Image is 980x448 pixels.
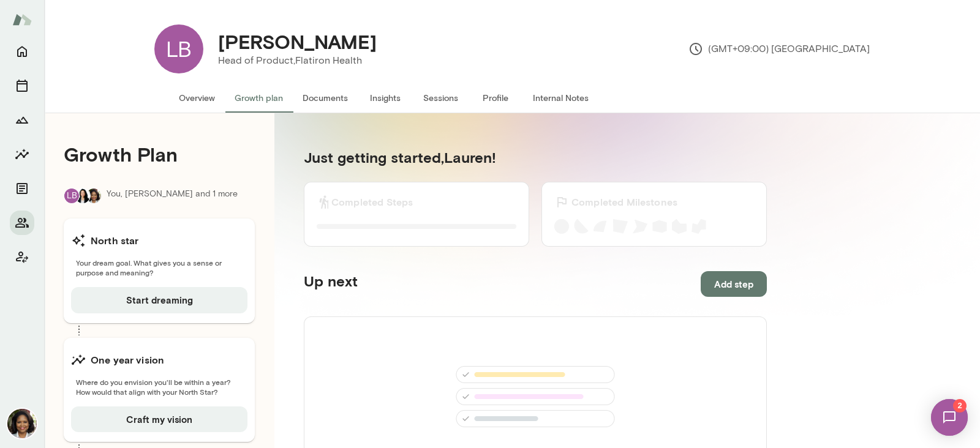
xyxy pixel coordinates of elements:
img: Cheryl Mills [86,189,101,203]
p: Head of Product, Flatiron Health [218,53,377,68]
span: Your dream goal. What gives you a sense or purpose and meaning? [71,258,247,277]
button: Internal Notes [523,83,598,113]
button: Documents [293,83,358,113]
img: Monica Aggarwal [75,189,90,203]
img: Cheryl Mills [7,409,37,438]
button: Client app [10,245,34,269]
div: LB [64,188,80,204]
h4: [PERSON_NAME] [218,30,377,53]
button: Sessions [413,83,468,113]
h6: Completed Steps [331,195,413,209]
h6: North star [91,233,139,248]
h6: Completed Milestones [571,195,677,209]
button: Growth Plan [10,108,34,132]
div: LB [154,24,203,73]
button: Overview [169,83,225,113]
h5: Just getting started, Lauren ! [304,147,767,167]
button: Members [10,211,34,235]
span: Where do you envision you'll be within a year? How would that align with your North Star? [71,377,247,397]
button: Profile [468,83,523,113]
button: Documents [10,176,34,201]
p: (GMT+09:00) [GEOGRAPHIC_DATA] [688,42,870,56]
button: Growth plan [225,83,293,113]
p: You, [PERSON_NAME] and 1 more [107,188,238,204]
button: Add step [701,271,767,297]
h4: Growth Plan [64,143,255,166]
button: Insights [10,142,34,166]
button: Start dreaming [71,287,247,313]
h6: One year vision [91,353,164,367]
button: Home [10,39,34,64]
img: Mento [12,8,32,31]
button: Craft my vision [71,406,247,432]
button: Insights [358,83,413,113]
button: Sessions [10,73,34,98]
h5: Up next [304,271,358,297]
